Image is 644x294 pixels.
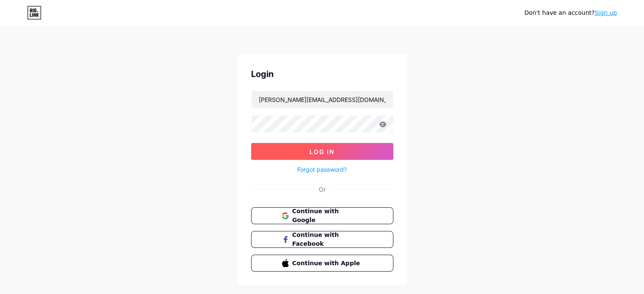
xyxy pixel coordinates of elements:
div: Or [319,185,326,194]
span: Log In [310,148,334,155]
button: Log In [251,143,393,160]
span: Continue with Apple [292,259,362,268]
div: Login [251,68,393,80]
span: Continue with Facebook [292,231,362,248]
span: Continue with Google [292,207,362,225]
button: Continue with Facebook [251,231,393,248]
button: Continue with Apple [251,255,393,272]
button: Continue with Google [251,207,393,224]
a: Forgot password? [297,165,347,174]
input: Username [252,91,393,108]
a: Sign up [594,9,617,16]
div: Don't have an account? [524,8,617,17]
